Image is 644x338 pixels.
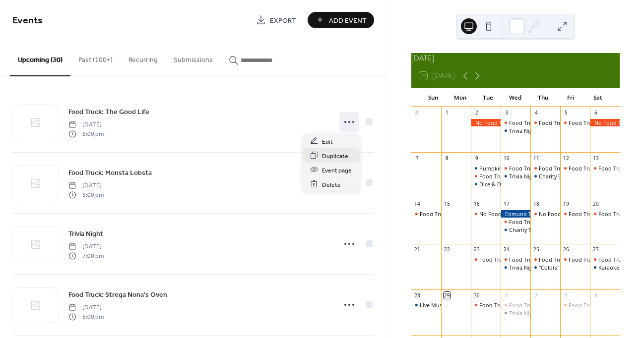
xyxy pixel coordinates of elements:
div: Dice & Drafts: Bunco Night! [479,180,549,188]
div: Food Truck: Waffle America [411,210,441,218]
div: 2 [533,292,540,299]
div: Food Truck: Stubbie's Sausages [509,218,589,225]
div: 18 [533,201,540,208]
div: Trivia Night [509,264,538,271]
div: Food Truck: Stubbie's Sausages [509,165,589,172]
div: Charity Bingo Night [539,172,588,180]
span: Duplicate [322,151,348,161]
div: 27 [592,246,599,253]
div: 20 [592,201,599,208]
div: Food Truck: Strega Nona's Oven [560,256,590,263]
div: No Food Truck [471,119,501,126]
span: 7:00 pm [68,251,104,260]
div: Thu [529,88,557,107]
a: Trivia Night [68,228,103,239]
div: Charity Trivia Night [501,226,530,233]
a: Food Truck: The Good Life [68,106,149,117]
span: Trivia Night [68,229,103,239]
div: Food Truck: Everyday Amore [479,256,551,263]
div: 1 [444,110,451,116]
span: Events [12,11,43,30]
div: Food Truck: Eim Thai [590,165,620,172]
a: Add Event [308,12,374,28]
div: 13 [592,155,599,162]
div: 31 [414,110,421,116]
span: [DATE] [68,181,104,190]
span: Export [270,15,296,26]
div: Food Truck: Stubbie's Sausages [501,256,530,263]
div: 4 [592,292,599,299]
a: Food Truck: Monsta Lobsta [68,167,152,178]
div: Charity Trivia Night [509,226,557,233]
div: 9 [473,155,480,162]
div: 21 [414,246,421,253]
div: 14 [414,201,421,208]
div: Trivia Night [501,264,530,271]
div: Pumpkinywumpkiny! [479,165,533,172]
div: Food Truck: The Good Life [471,301,501,309]
div: "Colors" Music Bingo [539,264,592,271]
div: 28 [414,292,421,299]
div: 26 [563,246,570,253]
button: Upcoming (30) [10,40,70,76]
span: [DATE] [68,242,104,251]
span: Event page [322,165,352,175]
div: [DATE] [411,53,620,64]
div: 23 [473,246,480,253]
div: 4 [533,110,540,116]
div: Edmund Turns 7! [501,210,530,218]
div: Trivia Night [501,127,530,134]
div: 8 [444,155,451,162]
div: Trivia Night [509,172,538,180]
div: 6 [592,110,599,116]
div: Trivia Night [509,309,538,317]
div: 22 [444,246,451,253]
span: Add Event [329,15,367,26]
div: 17 [503,201,510,208]
span: [DATE] [68,303,104,312]
div: Food Truck: Waffle America [420,210,489,218]
div: 12 [563,155,570,162]
div: 24 [503,246,510,253]
div: 15 [444,201,451,208]
div: Sun [419,88,447,107]
div: Food Truck: Everyday Amore [539,256,611,263]
div: Karaoke Night [590,264,620,271]
div: "Colors" Music Bingo [530,264,560,271]
div: 25 [533,246,540,253]
div: Fri [557,88,584,107]
span: Food Truck: Monsta Lobsta [68,168,152,178]
div: Food Truck: Everyday Amore [479,172,551,180]
div: Trivia Night [509,127,538,134]
div: Food Truck:Twisted Tikka [539,165,603,172]
div: 19 [563,201,570,208]
span: Edit [322,136,333,147]
button: Recurring [121,40,166,75]
div: No Food Truck [539,210,577,218]
div: Food Truck: Monsta Lobsta [501,301,530,309]
div: Food Truck: Strega Nona's Oven [560,119,590,126]
div: Food Truck: Taino Roots [530,119,560,126]
div: 7 [414,155,421,162]
div: No Food Truck [590,119,620,126]
a: Food Truck: Strega Nona's Oven [68,289,167,300]
div: 3 [503,110,510,116]
div: 10 [503,155,510,162]
div: Sat [584,88,612,107]
span: Food Truck: The Good Life [68,107,149,117]
div: 11 [533,155,540,162]
div: 3 [563,292,570,299]
div: Tue [474,88,502,107]
div: Food Truck: Monsta Lobsta [509,301,579,309]
span: 5:00 pm [68,190,104,199]
div: 29 [444,292,451,299]
div: Food Truck: Stubbie's Sausages [501,218,530,225]
div: Mon [447,88,474,107]
span: [DATE] [68,120,104,129]
div: Live Music by Unwound [411,301,441,309]
div: Food Truck:Twisted Tikka [530,165,560,172]
div: Karaoke Night [598,264,635,271]
div: Live Music by Unwound [420,301,480,309]
div: Food Truck: Strega Nona's Oven [560,210,590,218]
div: Food Truck: Braised Yum [590,210,620,218]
